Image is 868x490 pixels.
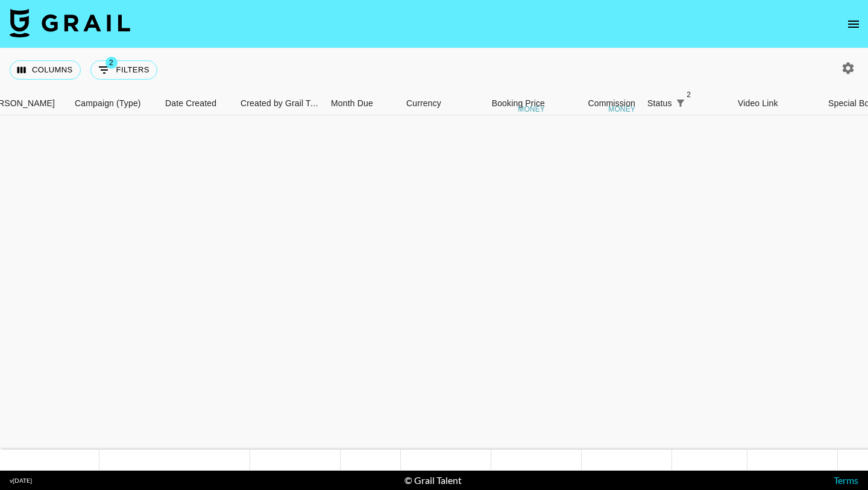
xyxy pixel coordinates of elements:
[689,95,706,112] button: Sort
[241,92,322,115] div: Created by Grail Team
[738,92,778,115] div: Video Link
[105,57,118,69] span: 2
[10,477,32,485] div: v [DATE]
[90,60,157,80] button: Show filters
[165,92,216,115] div: Date Created
[75,92,141,115] div: Campaign (Type)
[608,106,635,113] div: money
[492,92,545,115] div: Booking Price
[234,92,325,115] div: Created by Grail Team
[69,92,159,115] div: Campaign (Type)
[331,92,373,115] div: Month Due
[672,95,689,112] button: Show filters
[10,8,130,37] img: Grail Talent
[325,92,400,115] div: Month Due
[159,92,234,115] div: Date Created
[641,92,732,115] div: Status
[647,92,672,115] div: Status
[406,92,441,115] div: Currency
[672,95,689,112] div: 2 active filters
[683,89,695,101] span: 2
[841,12,866,36] button: open drawer
[518,106,545,113] div: money
[834,474,858,486] a: Terms
[732,92,822,115] div: Video Link
[10,60,81,80] button: Select columns
[404,474,462,486] div: © Grail Talent
[400,92,461,115] div: Currency
[588,92,635,115] div: Commission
